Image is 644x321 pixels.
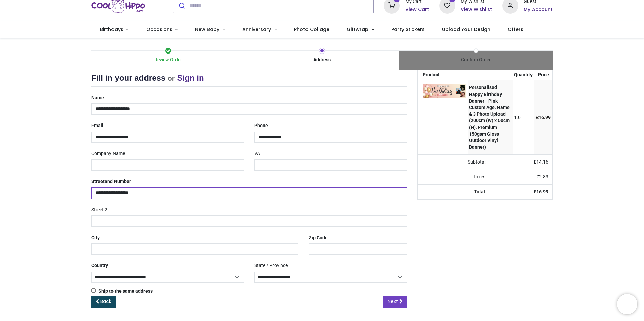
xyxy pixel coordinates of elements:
a: Giftwrap [338,21,383,38]
th: Price [534,70,552,80]
span: Upload Your Design [442,26,490,33]
a: 1 [384,3,400,8]
a: Back [91,296,116,308]
span: £ [536,174,548,179]
span: Giftwrap [347,26,368,33]
span: 14.16 [536,159,548,165]
iframe: Brevo live chat [617,294,637,314]
span: Party Stickers [391,26,425,33]
label: State / Province [254,260,288,272]
span: Next [388,298,398,305]
span: Anniversary [242,26,271,33]
span: Fill in your address [91,73,165,82]
a: New Baby [187,21,234,38]
strong: Personalised Happy Birthday Banner - Pink - Custom Age, Name & 3 Photo Upload (200cm (W) x 60cm (... [469,85,510,149]
label: City [91,232,100,244]
a: Sign in [177,73,204,82]
span: and Number [105,179,131,184]
label: Country [91,260,108,272]
label: Name [91,92,104,104]
small: or [168,74,175,82]
span: £ [534,159,548,165]
label: Ship to the same address [91,288,153,295]
strong: Total: [474,189,486,194]
div: 1.0 [514,114,533,121]
a: View Wishlist [461,6,492,13]
a: Anniversary [233,21,285,38]
td: Taxes: [418,170,490,184]
span: 16.99 [536,189,548,194]
label: Email [91,120,103,132]
a: Occasions [137,21,187,38]
a: Next [383,296,407,308]
strong: £ [534,189,548,194]
a: Birthdays [91,21,137,38]
span: Back [100,298,111,305]
span: Occasions [146,26,172,33]
a: My Account [524,6,553,13]
span: Photo Collage [294,26,329,33]
span: 16.99 [539,115,551,120]
div: Address [245,57,399,63]
label: VAT [254,148,262,159]
img: AAAABklEQVQDAKn+YOT7wS79AAAAAElFTkSuQmCC [423,84,466,97]
a: View Cart [405,6,429,13]
th: Quantity [513,70,535,80]
span: Birthdays [100,26,123,33]
span: 2.83 [539,174,548,179]
label: Street 2 [91,204,107,216]
label: Zip Code [309,232,328,244]
span: £ [536,115,551,120]
span: Offers [508,26,523,33]
div: Confirm Order [399,57,553,63]
div: Review Order [91,57,245,63]
input: Ship to the same address [91,288,96,293]
a: 0 [439,3,455,8]
label: Street [91,176,131,187]
span: New Baby [195,26,219,33]
label: Phone [254,120,268,132]
label: Company Name [91,148,125,159]
th: Product [418,70,468,80]
td: Subtotal: [418,155,490,170]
